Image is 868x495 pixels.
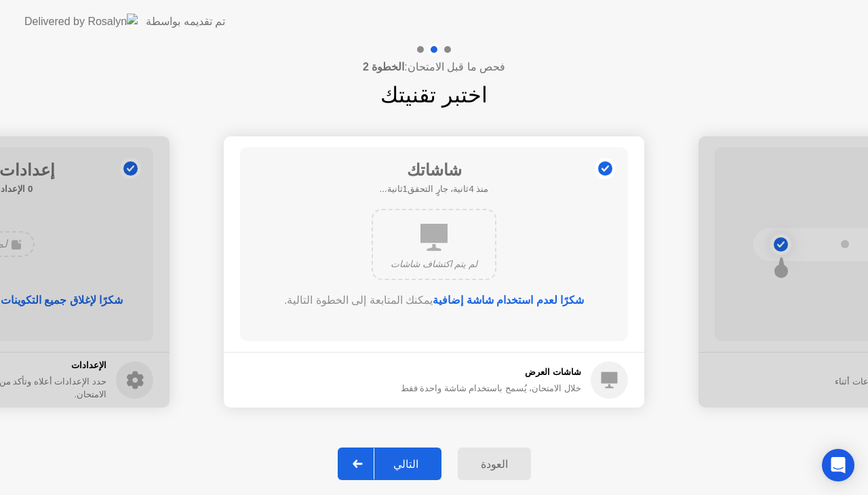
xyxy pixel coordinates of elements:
[363,61,404,73] b: الخطوة 2
[380,79,488,111] h1: اختبر تقنيتك
[433,294,584,306] b: شكرًا لعدم استخدام شاشة إضافية
[401,382,581,395] div: خلال الامتحان، يُسمح باستخدام شاشة واحدة فقط
[338,448,441,480] button: التالي
[24,14,138,29] img: Delivered by Rosalyn
[384,258,484,271] div: لم يتم اكتشاف شاشات
[401,365,581,379] h5: شاشات العرض
[380,182,489,196] h5: منذ 4ثانية، جارٍ التحقق1ثانية...
[146,14,225,30] div: تم تقديمه بواسطة
[822,449,854,481] div: Open Intercom Messenger
[458,448,531,480] button: العودة
[363,59,505,75] h4: فحص ما قبل الامتحان:
[374,458,437,471] div: التالي
[380,158,489,182] h1: شاشاتك
[462,458,527,471] div: العودة
[279,292,589,309] div: يمكنك المتابعة إلى الخطوة التالية.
